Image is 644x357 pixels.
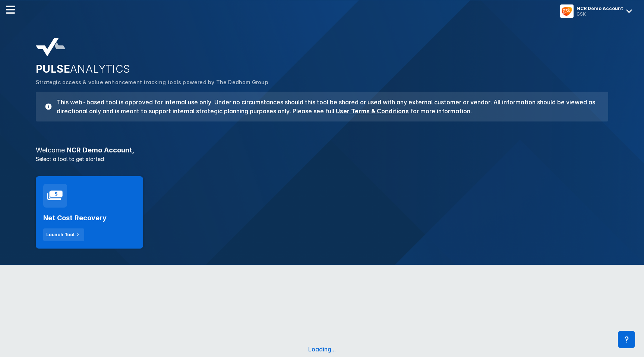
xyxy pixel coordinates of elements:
[46,231,75,238] div: Launch Tool
[52,98,599,116] h3: This web-based tool is approved for internal use only. Under no circumstances should this tool be...
[36,146,65,154] span: Welcome
[577,11,623,17] div: GSK
[43,214,107,222] h2: Net Cost Recovery
[336,107,409,115] a: User Terms & Conditions
[43,228,84,241] button: Launch Tool
[618,331,635,348] div: Contact Support
[31,155,613,163] p: Select a tool to get started:
[70,63,130,75] span: ANALYTICS
[36,78,608,86] p: Strategic access & value enhancement tracking tools powered by The Dedham Group
[36,38,66,57] img: pulse-analytics-logo
[577,6,623,11] div: NCR Demo Account
[31,147,613,154] h3: NCR Demo Account ,
[308,345,336,353] div: Loading...
[562,6,572,16] img: menu button
[36,63,608,75] h2: PULSE
[36,176,143,249] a: Net Cost RecoveryLaunch Tool
[6,5,15,14] img: menu--horizontal.svg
